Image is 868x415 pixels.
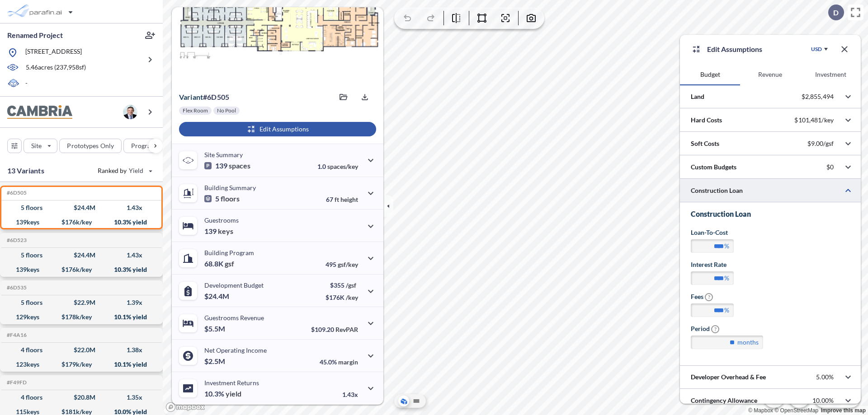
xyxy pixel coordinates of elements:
[226,389,241,398] span: yield
[183,107,208,114] p: Flex Room
[5,332,27,338] h5: Click to copy the code
[680,64,740,85] button: Budget
[748,407,773,414] a: Mapbox
[165,402,205,412] a: Mapbox homepage
[691,260,726,269] label: Interest Rate
[342,391,358,398] p: 1.43x
[325,294,358,301] p: $176K
[131,141,156,150] p: Program
[724,306,729,315] label: %
[812,396,834,405] p: 10.00%
[123,139,172,153] button: Program
[327,163,358,170] span: spaces/key
[833,9,839,17] p: D
[7,105,72,119] img: BrandImage
[7,30,63,40] p: Renamed Project
[179,93,203,101] span: Variant
[204,292,231,301] p: $24.4M
[811,46,822,53] div: USD
[129,166,144,175] span: Yield
[204,216,239,224] p: Guestrooms
[707,44,762,55] p: Edit Assumptions
[26,63,86,73] p: 5.46 acres ( 237,958 sf)
[218,227,233,236] span: keys
[826,163,834,171] p: $0
[204,259,234,268] p: 68.8K
[691,139,719,148] p: Soft Costs
[816,373,834,381] p: 5.00%
[204,314,264,322] p: Guestrooms Revenue
[691,228,728,237] label: Loan-to-Cost
[204,324,226,333] p: $5.5M
[25,79,28,89] p: -
[5,237,27,243] h5: Click to copy the code
[774,407,818,414] a: OpenStreetMap
[340,196,358,203] span: height
[31,141,42,150] p: Site
[217,107,236,114] p: No Pool
[398,396,409,406] button: Aerial View
[90,163,158,178] button: Ranked by Yield
[691,324,719,333] label: Period
[204,249,254,256] p: Building Program
[204,346,267,354] p: Net Operating Income
[338,261,358,268] span: gsf/key
[711,325,719,333] span: ?
[326,196,358,203] p: 67
[59,139,122,153] button: Prototypes Only
[691,92,704,101] p: Land
[411,396,422,406] button: Site Plan
[179,93,229,102] p: # 6d505
[204,227,233,236] p: 139
[204,281,264,289] p: Development Budget
[807,140,834,148] p: $9.00/gsf
[123,105,137,119] img: user logo
[320,358,358,366] p: 45.0%
[740,64,800,85] button: Revenue
[5,284,27,291] h5: Click to copy the code
[724,274,729,283] label: %
[691,210,850,219] h3: Construction Loan
[311,326,358,333] p: $109.20
[24,139,57,153] button: Site
[221,194,240,203] span: floors
[724,242,729,251] label: %
[821,407,866,414] a: Improve this map
[5,379,27,386] h5: Click to copy the code
[346,281,356,289] span: /gsf
[691,116,722,125] p: Hard Costs
[335,326,358,333] span: RevPAR
[691,292,713,301] label: Fees
[705,293,713,301] span: ?
[204,151,243,159] p: Site Summary
[317,163,358,170] p: 1.0
[691,163,736,172] p: Custom Budgets
[204,379,259,387] p: Investment Returns
[204,184,256,191] p: Building Summary
[67,141,114,150] p: Prototypes Only
[325,261,358,268] p: 495
[335,196,339,203] span: ft
[794,116,834,124] p: $101,481/key
[801,64,861,85] button: Investment
[338,358,358,366] span: margin
[691,373,766,382] p: Developer Overhead & Fee
[5,190,27,196] h5: Click to copy the code
[7,165,44,176] p: 13 Variants
[737,338,759,347] label: months
[204,389,241,398] p: 10.3%
[325,281,358,289] p: $355
[204,194,240,203] p: 5
[179,122,376,136] button: Edit Assumptions
[229,161,250,170] span: spaces
[691,396,757,405] p: Contingency Allowance
[204,161,250,170] p: 139
[225,259,234,268] span: gsf
[204,357,226,366] p: $2.5M
[346,294,358,301] span: /key
[802,93,834,101] p: $2,855,494
[25,47,82,58] p: [STREET_ADDRESS]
